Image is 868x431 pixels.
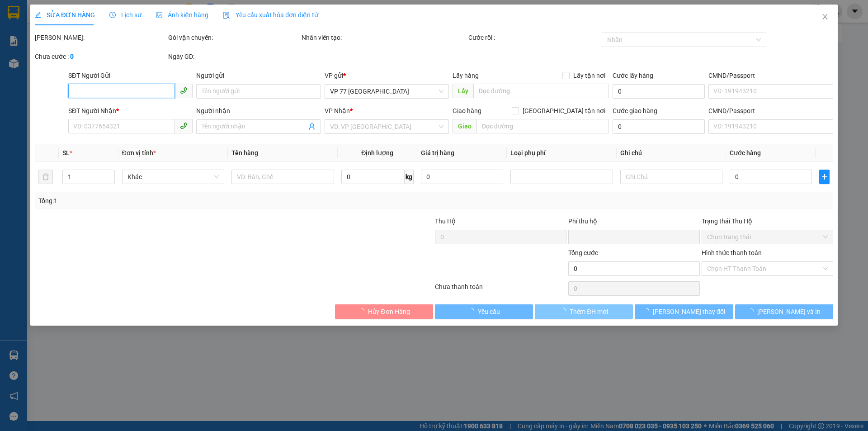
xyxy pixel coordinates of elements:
div: CMND/Passport [708,106,833,116]
span: loading [560,308,570,314]
span: Lấy [453,84,473,98]
span: Định lượng [361,149,393,156]
span: picture [156,12,162,18]
span: Tổng cước [568,249,598,256]
span: phone [180,87,187,94]
span: edit [35,12,41,18]
span: Giá trị hàng [421,149,454,156]
span: clock-circle [109,12,116,18]
button: Yêu cầu [435,304,533,319]
div: CMND/Passport [708,71,833,81]
input: VD: Bàn, Ghế [231,170,334,184]
th: Loại phụ phí [507,144,616,162]
div: Gói vận chuyển: [168,33,300,43]
span: loading [643,308,653,314]
input: Dọc đường [473,84,609,98]
div: SĐT Người Gửi [68,71,193,81]
input: Dọc đường [476,119,609,133]
b: 0 [70,53,74,60]
span: Cước hàng [730,149,761,156]
input: Cước lấy hàng [613,84,705,99]
span: Thêm ĐH mới [570,307,608,317]
span: Khác [127,170,219,184]
span: kg [405,170,414,184]
div: Trạng thái Thu Hộ [702,216,833,226]
button: plus [819,170,829,184]
div: Tổng: 1 [38,196,335,206]
div: SĐT Người Nhận [68,106,193,116]
div: [PERSON_NAME]: [35,33,166,43]
button: Thêm ĐH mới [535,304,633,319]
img: icon [223,12,230,19]
button: [PERSON_NAME] thay đổi [635,304,733,319]
span: VP 77 Thái Nguyên [330,85,443,98]
button: Close [812,5,838,30]
span: plus [820,173,829,180]
span: Lấy tận nơi [570,71,609,81]
span: user-add [308,123,316,130]
span: SL [62,149,70,156]
th: Ghi chú [617,144,726,162]
button: Hủy Đơn Hàng [335,304,433,319]
span: Ảnh kiện hàng [156,11,208,19]
span: loading [468,308,478,314]
span: Yêu cầu [478,307,500,317]
button: [PERSON_NAME] và In [735,304,833,319]
span: Đơn vị tính [122,149,156,156]
span: phone [180,122,187,129]
div: Người gửi [196,71,321,81]
div: Chưa cước : [35,52,166,62]
input: Ghi Chú [620,170,722,184]
span: loading [747,308,757,314]
span: SỬA ĐƠN HÀNG [35,11,95,19]
span: Thu Hộ [435,218,456,225]
label: Hình thức thanh toán [702,249,762,256]
span: Tên hàng [231,149,258,156]
input: Cước giao hàng [613,119,705,134]
span: Giao [453,119,476,133]
div: Người nhận [196,106,321,116]
span: close [821,13,829,20]
div: VP gửi [325,71,449,81]
div: Nhân viên tạo: [302,33,467,43]
span: [PERSON_NAME] thay đổi [653,307,725,317]
span: Hủy Đơn Hàng [368,307,410,317]
span: Lấy hàng [453,72,479,79]
div: Cước rồi : [468,33,600,43]
span: Chọn trạng thái [707,230,828,244]
span: Giao hàng [453,107,481,114]
span: Lịch sử [109,11,142,19]
span: VP Nhận [325,107,350,114]
span: loading [358,308,368,314]
div: Ngày GD: [168,52,300,62]
label: Cước giao hàng [613,107,657,114]
span: [PERSON_NAME] và In [757,307,821,317]
label: Cước lấy hàng [613,72,653,79]
span: Yêu cầu xuất hóa đơn điện tử [223,11,318,19]
button: delete [38,170,53,184]
span: [GEOGRAPHIC_DATA] tận nơi [519,106,609,116]
div: Phí thu hộ [568,216,700,230]
div: Chưa thanh toán [434,282,567,298]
